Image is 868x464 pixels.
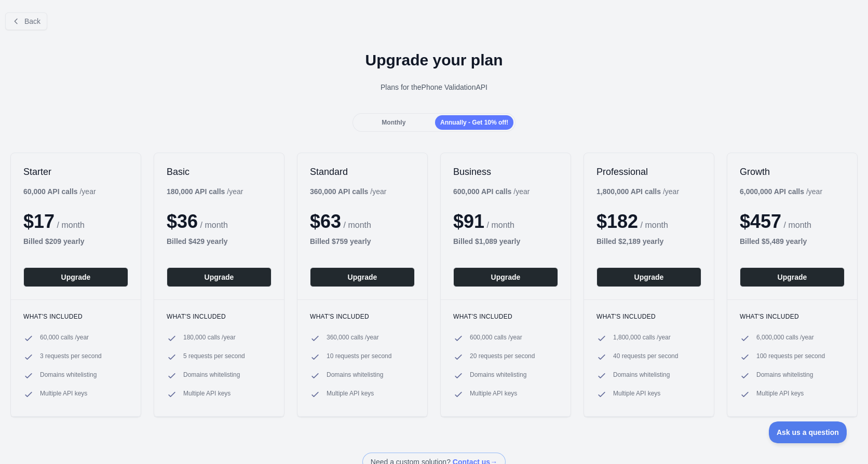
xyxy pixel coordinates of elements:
[453,211,484,232] span: $ 91
[596,237,663,245] b: Billed $ 2,189 yearly
[344,221,371,229] span: / month
[453,237,520,245] b: Billed $ 1,089 yearly
[596,211,638,232] span: $ 182
[487,221,514,229] span: / month
[310,237,371,245] b: Billed $ 759 yearly
[310,211,341,232] span: $ 63
[769,421,847,443] iframe: Toggle Customer Support
[641,221,668,229] span: / month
